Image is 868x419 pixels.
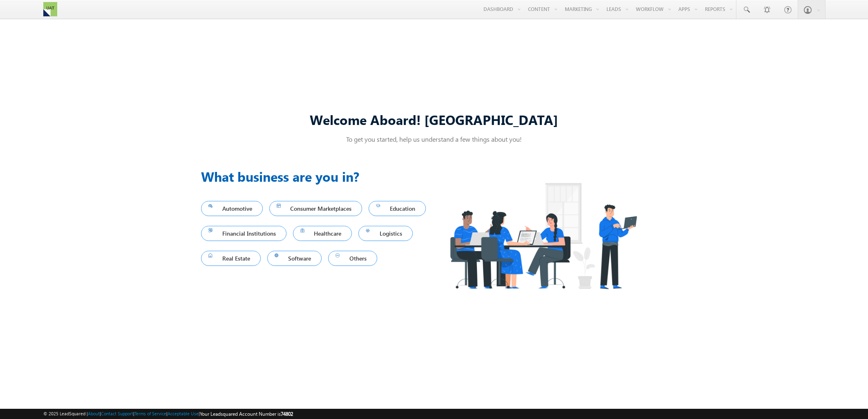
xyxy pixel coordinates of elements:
span: Automotive [208,203,255,214]
span: © 2025 LeadSquared | | | | | [43,410,293,418]
span: Your Leadsquared Account Number is [200,411,293,417]
span: Real Estate [208,253,253,264]
span: Financial Institutions [208,228,279,239]
h3: What business are you in? [201,167,434,186]
div: Welcome Aboard! [GEOGRAPHIC_DATA] [201,111,667,128]
span: 74802 [281,411,293,417]
img: Industry.png [434,167,652,305]
span: Others [336,253,370,264]
span: Healthcare [300,228,345,239]
img: Custom Logo [43,2,57,16]
p: To get you started, help us understand a few things about you! [201,135,667,143]
span: Consumer Marketplaces [277,203,355,214]
a: About [88,411,100,416]
span: Logistics [366,228,405,239]
a: Terms of Service [134,411,166,416]
span: Education [376,203,418,214]
a: Contact Support [101,411,133,416]
a: Acceptable Use [168,411,199,416]
span: Software [275,253,315,264]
